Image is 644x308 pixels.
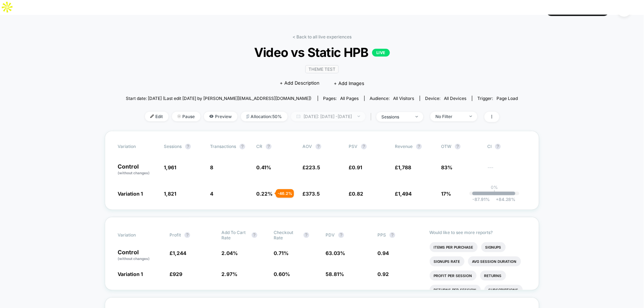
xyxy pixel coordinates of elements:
span: 4 [210,191,213,197]
span: Start date: [DATE] (Last edit [DATE] by [PERSON_NAME][EMAIL_ADDRESS][DOMAIN_NAME]) [126,96,311,101]
button: ? [361,144,367,149]
li: Profit Per Session [430,271,477,281]
span: 0.94 [377,250,389,256]
button: ? [184,232,190,238]
img: end [469,116,472,117]
span: Add To Cart Rate [222,230,248,240]
li: Returns [480,271,506,281]
span: 0.22 % [256,191,273,197]
span: £ [349,164,362,170]
li: Items Per Purchase [430,242,478,252]
span: Variation [118,230,157,240]
button: ? [416,144,422,149]
p: | [494,190,495,195]
p: LIVE [372,49,390,57]
a: < Back to all live experiences [293,34,351,39]
span: All Visitors [393,96,414,101]
span: PSV [349,144,358,149]
span: 84.28 % [492,197,515,202]
div: sessions [382,114,410,120]
span: Page Load [497,96,518,101]
div: Audience: [370,96,414,101]
span: £ [302,164,320,170]
span: Revenue [395,144,413,149]
span: --- [487,165,526,176]
li: Signups Rate [430,256,465,266]
p: 0% [491,185,498,190]
span: CR [256,144,262,149]
span: 1,821 [164,191,176,197]
span: £ [170,271,182,277]
span: Edit [145,112,168,121]
div: Pages: [323,96,359,101]
button: ? [495,144,501,149]
span: 63.03 % [326,250,345,256]
span: Video vs Static HPB [145,45,498,60]
button: ? [266,144,272,149]
span: 17% [441,191,451,197]
li: Returns Per Session [430,285,481,295]
button: ? [390,232,395,238]
div: No Filter [436,114,464,119]
li: Avg Session Duration [468,256,521,266]
span: £ [170,250,186,256]
span: Variation 1 [118,191,143,197]
span: Profit [170,232,181,238]
p: Control [118,249,162,261]
span: [DATE]: [DATE] - [DATE] [291,112,365,121]
span: 223.5 [306,164,320,170]
span: (without changes) [118,256,150,261]
div: Trigger: [478,96,518,101]
span: 1,961 [164,164,176,170]
span: + [496,197,499,202]
span: + Add Images [334,80,364,86]
span: Allocation: 50% [241,112,288,121]
span: all devices [444,96,467,101]
span: 83% [441,164,452,170]
span: 929 [173,271,182,277]
span: 8 [210,164,213,170]
span: £ [395,191,412,197]
span: Transactions [210,144,236,149]
button: ? [455,144,461,149]
button: ? [252,232,257,238]
span: 373.5 [306,191,320,197]
span: -87.91 % [472,197,490,202]
span: 0.60 % [274,271,290,277]
span: Device: [420,96,472,101]
img: end [358,116,360,117]
button: ? [304,232,309,238]
span: 1,788 [398,164,411,170]
span: 0.41 % [256,164,271,170]
span: 0.71 % [274,250,289,256]
span: Variation 1 [118,271,143,277]
span: 0.92 [377,271,389,277]
span: 1,244 [173,250,186,256]
span: + Add Description [280,80,320,87]
span: OTW [441,144,480,149]
p: Control [118,164,157,176]
div: - 46.2 % [276,189,294,198]
span: CI [487,144,526,149]
span: 0.82 [352,191,363,197]
span: Checkout Rate [274,230,300,240]
button: ? [338,232,344,238]
button: ? [316,144,321,149]
span: £ [395,164,411,170]
img: end [177,115,181,118]
span: PPS [377,232,386,238]
img: rebalance [246,115,249,118]
img: edit [150,115,154,118]
span: £ [349,191,363,197]
span: 2.97 % [222,271,238,277]
span: 2.04 % [222,250,238,256]
img: calendar [296,115,300,118]
span: AOV [302,144,312,149]
span: £ [302,191,320,197]
img: end [415,116,418,117]
span: 0.91 [352,164,362,170]
span: Sessions [164,144,182,149]
button: ? [185,144,191,149]
span: (without changes) [118,171,150,175]
span: PDV [326,232,335,238]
